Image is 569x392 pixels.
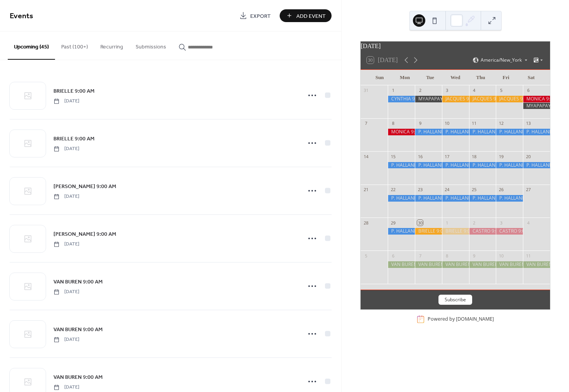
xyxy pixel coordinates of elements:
[498,121,504,126] div: 12
[296,12,326,20] span: Add Event
[523,103,550,109] div: MYAPAPAYA 9:00 AM
[417,253,423,259] div: 7
[390,121,396,126] div: 8
[525,88,531,93] div: 6
[471,121,477,126] div: 11
[523,129,550,135] div: P. HALLANDALE
[53,288,79,295] span: [DATE]
[390,154,396,159] div: 15
[523,162,550,169] div: P. HALLANDALE
[456,316,494,323] a: [DOMAIN_NAME]
[415,195,442,202] div: P. HALLANDALE
[444,253,450,259] div: 8
[469,96,496,102] div: JACQUES 9:00 AM
[523,261,550,268] div: VAN BUREN 9:00 AM
[8,31,55,60] button: Upcoming (45)
[444,220,450,226] div: 1
[498,187,504,193] div: 26
[392,70,418,85] div: Mon
[53,86,95,95] a: BRIELLE 9:00 AM
[367,70,392,85] div: Sun
[363,88,369,93] div: 31
[444,187,450,193] div: 24
[428,316,494,323] div: Powered by
[417,121,423,126] div: 9
[280,9,332,22] button: Add Event
[496,162,523,169] div: P. HALLANDALE
[53,277,103,286] a: VAN BUREN 9:00 AM
[53,145,79,152] span: [DATE]
[415,261,442,268] div: VAN BUREN 9:00 AM
[442,261,469,268] div: VAN BUREN 9:00 AM
[442,162,469,169] div: P. HALLANDALE
[53,193,79,200] span: [DATE]
[388,162,415,169] div: P. HALLANDALE
[415,96,442,102] div: MYAPAPAYA 9:00 AM
[469,228,496,235] div: CASTRO 9:00 AM
[53,230,116,238] a: [PERSON_NAME] 9:00 AM
[363,253,369,259] div: 5
[498,220,504,226] div: 3
[390,88,396,93] div: 1
[390,253,396,259] div: 6
[361,41,550,51] div: [DATE]
[53,373,103,382] span: VAN BUREN 9:00 AM
[471,187,477,193] div: 25
[53,87,95,95] span: BRIELLE 9:00 AM
[234,9,277,22] a: Export
[525,121,531,126] div: 13
[390,220,396,226] div: 29
[438,295,472,305] button: Subscribe
[53,98,79,105] span: [DATE]
[415,228,442,235] div: BRIELLE 9:00 AM
[363,187,369,193] div: 21
[496,228,523,235] div: CASTRO 9:00 AM
[417,88,423,93] div: 2
[496,96,523,102] div: JACQUES 9:00 AM
[442,129,469,135] div: P. HALLANDALE
[53,241,79,248] span: [DATE]
[53,336,79,343] span: [DATE]
[53,134,95,143] a: BRIELLE 9:00 AM
[94,31,129,59] button: Recurring
[388,129,415,135] div: MONICA 9:00 AM
[496,195,523,202] div: P. HALLANDALE
[250,12,271,20] span: Export
[388,228,415,235] div: P. HALLANDALE
[481,58,522,62] span: America/New_York
[55,31,94,59] button: Past (100+)
[498,88,504,93] div: 5
[417,154,423,159] div: 16
[469,261,496,268] div: VAN BUREN 9:00 AM
[415,162,442,169] div: P. HALLANDALE
[493,70,519,85] div: Fri
[471,220,477,226] div: 2
[417,220,423,226] div: 30
[388,261,415,268] div: VAN BUREN 9:00 AM
[496,129,523,135] div: P. HALLANDALE
[388,96,415,102] div: CYNTHIA 9:00 AM
[53,230,116,238] span: [PERSON_NAME] 9:00 AM
[468,70,493,85] div: Thu
[415,129,442,135] div: P. HALLANDALE
[469,195,496,202] div: P. HALLANDALE
[469,129,496,135] div: P. HALLANDALE
[496,261,523,268] div: VAN BUREN 9:00 AM
[53,326,103,334] span: VAN BUREN 9:00 AM
[498,253,504,259] div: 10
[53,278,103,286] span: VAN BUREN 9:00 AM
[444,88,450,93] div: 3
[363,220,369,226] div: 28
[53,384,79,391] span: [DATE]
[53,373,103,382] a: VAN BUREN 9:00 AM
[53,135,95,143] span: BRIELLE 9:00 AM
[442,96,469,102] div: JACQUES 9:00 AM
[388,195,415,202] div: P. HALLANDALE
[363,154,369,159] div: 14
[523,96,550,102] div: MONICA 9:00 AM
[442,195,469,202] div: P. HALLANDALE
[498,154,504,159] div: 19
[363,121,369,126] div: 7
[10,9,33,24] span: Events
